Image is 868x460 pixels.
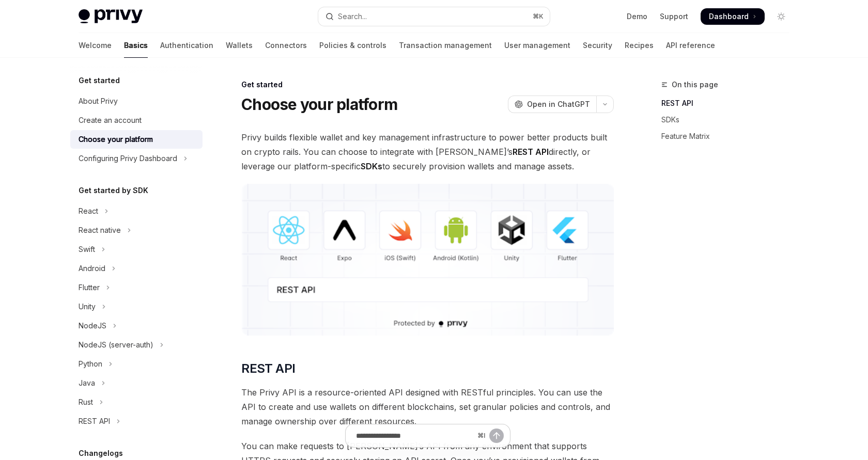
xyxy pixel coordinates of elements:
a: Create an account [70,111,203,130]
button: Open search [318,7,550,26]
a: Policies & controls [319,33,386,58]
a: Recipes [625,33,654,58]
a: SDKs [661,112,798,128]
a: Connectors [265,33,307,58]
div: Python [79,358,102,370]
a: Transaction management [399,33,492,58]
input: Ask a question... [356,424,473,447]
div: Search... [338,10,367,23]
a: Choose your platform [70,130,203,149]
h1: Choose your platform [241,95,397,114]
div: Choose your platform [79,133,153,146]
div: REST API [79,415,110,427]
div: NodeJS [79,320,106,332]
strong: REST API [513,147,549,157]
div: Rust [79,396,93,408]
div: React [79,205,98,217]
button: Toggle NodeJS (server-auth) section [70,336,203,354]
button: Toggle Python section [70,355,203,373]
a: Demo [627,11,647,22]
button: Toggle Unity section [70,297,203,316]
a: Basics [124,33,148,58]
a: User management [504,33,570,58]
a: Welcome [79,33,112,58]
a: Support [660,11,688,22]
div: React native [79,224,121,236]
div: Unity [79,300,96,313]
button: Toggle React section [70,202,203,220]
button: Toggle React native section [70,221,203,240]
button: Toggle NodeJS section [70,316,203,335]
strong: SDKs [361,161,382,171]
span: Open in ChatGPT [527,99,590,109]
div: Configuring Privy Dashboard [79,152,177,165]
div: Get started [241,80,614,90]
h5: Get started [79,74,120,87]
h5: Changelogs [79,447,123,459]
div: NodeJS (server-auth) [79,339,153,351]
a: Authentication [160,33,213,58]
button: Send message [489,429,504,443]
img: images/Platform2.png [241,184,614,336]
span: REST API [241,360,295,377]
span: ⌘ K [533,12,544,21]
button: Open in ChatGPT [508,96,596,113]
span: On this page [672,78,718,91]
img: light logo [79,9,143,24]
div: Java [79,377,95,389]
a: REST API [661,95,798,112]
span: Dashboard [709,11,749,22]
span: The Privy API is a resource-oriented API designed with RESTful principles. You can use the API to... [241,385,614,429]
button: Toggle Swift section [70,240,203,259]
h5: Get started by SDK [79,184,148,197]
a: API reference [666,33,715,58]
button: Toggle Rust section [70,393,203,411]
button: Toggle Configuring Privy Dashboard section [70,149,203,168]
div: Flutter [79,281,100,294]
a: Wallets [226,33,253,58]
button: Toggle Java section [70,374,203,392]
a: About Privy [70,92,203,110]
button: Toggle Flutter section [70,278,203,297]
button: Toggle dark mode [773,8,789,25]
a: Security [583,33,612,58]
div: Create an account [79,114,142,126]
span: Privy builds flexible wallet and key management infrastructure to power better products built on ... [241,130,614,173]
button: Toggle REST API section [70,412,203,431]
a: Dashboard [701,8,765,25]
div: Android [79,262,105,275]
a: Feature Matrix [661,128,798,145]
div: Swift [79,243,95,256]
div: About Privy [79,95,118,107]
button: Toggle Android section [70,259,203,278]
